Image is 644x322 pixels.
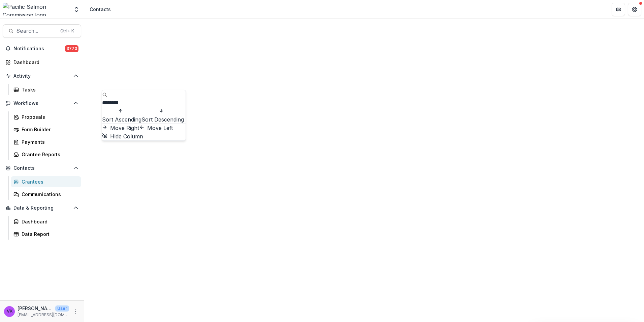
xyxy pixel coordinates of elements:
[3,203,81,213] button: Open Data & Reporting
[11,216,81,227] a: Dashboard
[11,189,81,200] a: Communications
[22,151,76,158] div: Grantee Reports
[612,3,625,16] button: Partners
[139,124,173,132] button: Move Left
[11,149,81,160] a: Grantee Reports
[22,113,76,120] div: Proposals
[11,136,81,147] a: Payments
[3,57,81,68] a: Dashboard
[13,165,70,171] span: Contacts
[3,43,81,54] button: Notifications3770
[628,3,641,16] button: Get Help
[90,6,111,13] div: Contacts
[18,305,53,312] p: [PERSON_NAME]
[3,24,81,38] button: Search...
[13,205,70,211] span: Data & Reporting
[13,46,65,52] span: Notifications
[141,116,184,123] span: Sort Descending
[102,132,143,140] button: Hide Column
[3,3,69,16] img: Pacific Salmon Commission logo
[18,312,69,318] p: [EMAIL_ADDRESS][DOMAIN_NAME]
[3,98,81,109] button: Open Workflows
[141,107,184,124] button: Sort Descending
[13,59,76,66] div: Dashboard
[22,178,76,185] div: Grantees
[102,124,139,132] button: Move Right
[102,116,141,123] span: Sort Ascending
[11,84,81,95] a: Tasks
[22,138,76,145] div: Payments
[3,163,81,173] button: Open Contacts
[11,176,81,187] a: Grantees
[13,101,70,106] span: Workflows
[3,71,81,81] button: Open Activity
[72,3,81,16] button: Open entity switcher
[87,4,114,14] nav: breadcrumb
[13,73,70,79] span: Activity
[65,45,78,52] span: 3770
[22,86,76,93] div: Tasks
[102,107,141,124] button: Sort Ascending
[59,27,75,35] div: Ctrl + K
[72,307,80,316] button: More
[11,111,81,123] a: Proposals
[22,218,76,225] div: Dashboard
[55,305,69,312] p: User
[22,126,76,133] div: Form Builder
[17,28,56,34] span: Search...
[11,124,81,135] a: Form Builder
[7,309,12,314] div: Victor Keong
[11,229,81,240] a: Data Report
[22,191,76,198] div: Communications
[22,231,76,238] div: Data Report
